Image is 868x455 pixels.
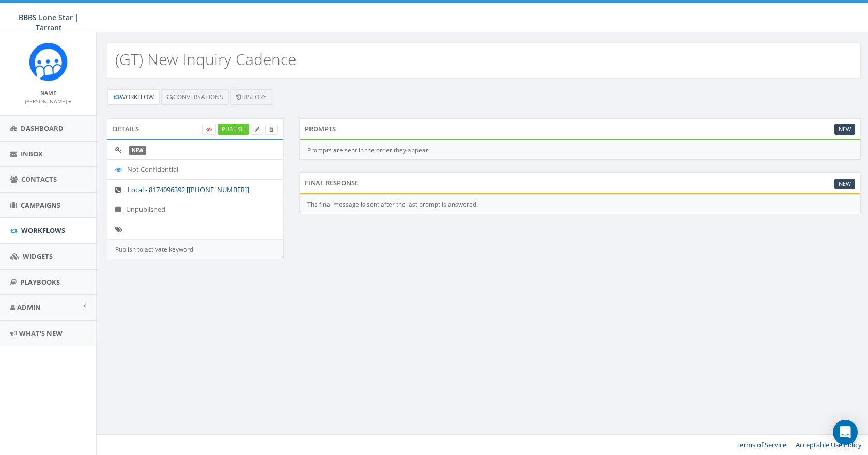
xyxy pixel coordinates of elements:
span: Dashboard [21,123,64,133]
div: Prompts are sent in the order they appear. [299,140,861,160]
a: Conversations [161,89,229,105]
a: Workflow [107,89,160,105]
span: Playbooks [20,277,60,287]
small: Name [40,89,56,97]
span: Workflows [21,226,65,235]
a: Publish [218,124,249,135]
div: Open Intercom Messenger [833,420,858,445]
div: The final message is sent after the last prompt is answered. [299,195,861,214]
img: Rally_Corp_Icon_1.png [29,42,68,81]
span: What's New [19,328,63,338]
span: Widgets [23,252,53,261]
a: Acceptable Use Policy [796,440,862,449]
div: Details [107,118,284,139]
a: New [834,124,855,135]
span: Campaigns [21,200,60,210]
a: New [834,179,855,190]
a: History [230,89,272,105]
li: Unpublished [107,199,283,219]
div: Publish to activate keyword [107,240,284,259]
li: Not Confidential [107,159,283,180]
a: [PERSON_NAME] [25,96,72,105]
a: Local - 8174096392 [[PHONE_NUMBER]] [128,185,249,194]
div: Final Response [299,172,861,193]
span: Inbox [21,149,43,159]
div: Prompts [299,118,861,139]
span: BBBS Lone Star | Tarrant [19,12,79,33]
span: Contacts [21,175,57,184]
small: [PERSON_NAME] [25,98,72,105]
a: New [132,147,143,154]
h2: (GT) New Inquiry Cadence [115,51,296,68]
span: Admin [17,303,41,312]
a: Terms of Service [736,440,786,449]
